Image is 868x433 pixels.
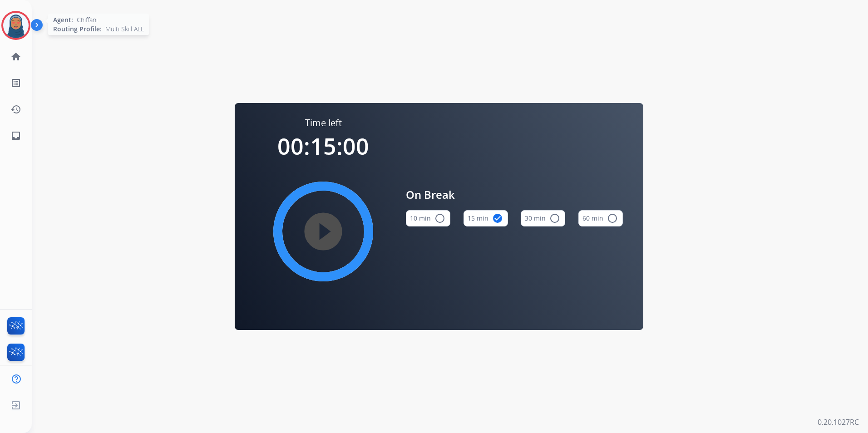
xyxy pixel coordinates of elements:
span: Time left [305,117,342,129]
button: 10 min [406,210,450,226]
mat-icon: home [10,51,21,62]
mat-icon: history [10,104,21,115]
mat-icon: radio_button_unchecked [549,213,560,224]
span: 00:15:00 [277,131,369,162]
mat-icon: radio_button_unchecked [607,213,618,224]
img: avatar [3,13,29,38]
mat-icon: radio_button_unchecked [434,213,445,224]
span: Multi Skill ALL [105,25,144,34]
span: On Break [406,187,623,203]
p: 0.20.1027RC [818,417,859,428]
mat-icon: check_circle [492,213,503,224]
button: 15 min [464,210,508,226]
mat-icon: inbox [10,130,21,141]
button: 60 min [578,210,623,226]
span: Agent: [53,15,73,25]
mat-icon: play_circle_filled [318,226,329,237]
span: Routing Profile: [53,25,102,34]
mat-icon: list_alt [10,78,21,89]
button: 30 min [521,210,565,226]
span: Chiffani [77,15,98,25]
